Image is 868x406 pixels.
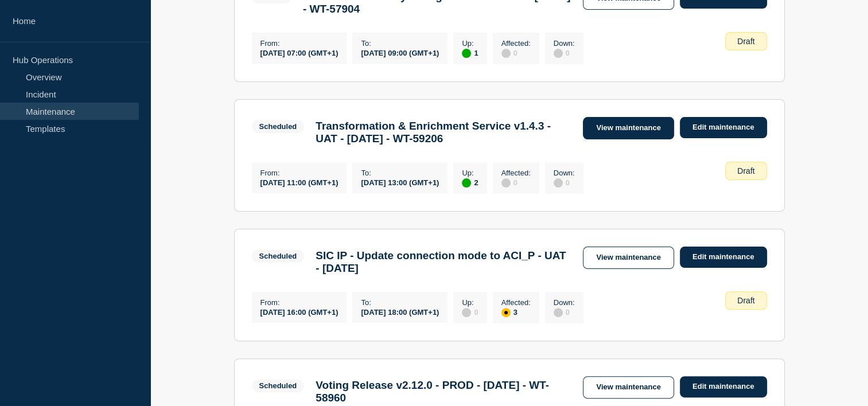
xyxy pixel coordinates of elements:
[501,169,531,177] p: Affected :
[316,379,571,404] h3: Voting Release v2.12.0 - PROD - [DATE] - WT-58960
[260,307,338,317] div: [DATE] 16:00 (GMT+1)
[554,39,575,48] p: Down :
[259,381,297,390] div: Scheduled
[725,32,766,50] div: Draft
[583,247,674,269] a: View maintenance
[361,307,439,317] div: [DATE] 18:00 (GMT+1)
[554,178,563,188] div: disabled
[501,39,531,48] p: Affected :
[554,49,563,58] div: disabled
[259,122,297,131] div: Scheduled
[554,48,575,58] div: 0
[260,39,338,48] p: From :
[462,307,478,317] div: 0
[462,39,478,48] p: Up :
[680,117,767,138] a: Edit maintenance
[361,298,439,307] p: To :
[462,177,478,188] div: 2
[462,308,471,317] div: disabled
[260,298,338,307] p: From :
[316,249,571,275] h3: SIC IP - Update connection mode to ACI_P - UAT - [DATE]
[361,177,439,187] div: [DATE] 13:00 (GMT+1)
[680,376,767,397] a: Edit maintenance
[361,169,439,177] p: To :
[554,298,575,307] p: Down :
[259,252,297,260] div: Scheduled
[462,49,471,58] div: up
[316,120,571,145] h3: Transformation & Enrichment Service v1.4.3 - UAT - [DATE] - WT-59206
[501,48,531,58] div: 0
[554,177,575,188] div: 0
[725,291,766,310] div: Draft
[462,48,478,58] div: 1
[462,298,478,307] p: Up :
[554,169,575,177] p: Down :
[361,48,439,57] div: [DATE] 09:00 (GMT+1)
[501,308,511,317] div: affected
[554,308,563,317] div: disabled
[680,247,767,268] a: Edit maintenance
[260,48,338,57] div: [DATE] 07:00 (GMT+1)
[501,307,531,317] div: 3
[462,169,478,177] p: Up :
[462,178,471,188] div: up
[501,178,511,188] div: disabled
[501,49,511,58] div: disabled
[361,39,439,48] p: To :
[583,376,674,399] a: View maintenance
[501,298,531,307] p: Affected :
[554,307,575,317] div: 0
[260,177,338,187] div: [DATE] 11:00 (GMT+1)
[501,177,531,188] div: 0
[583,117,674,139] a: View maintenance
[260,169,338,177] p: From :
[725,162,766,180] div: Draft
